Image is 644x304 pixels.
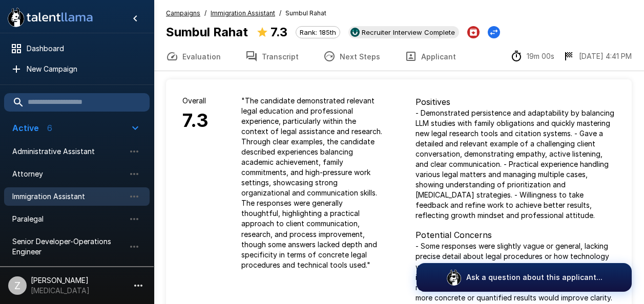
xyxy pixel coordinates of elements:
[446,269,462,286] img: logo_glasses@2x.png
[563,50,632,62] div: The date and time when the interview was completed
[416,108,616,221] p: - Demonstrated persistence and adaptability by balancing LLM studies with family obligations and ...
[392,42,468,71] button: Applicant
[166,9,200,17] u: Campaigns
[416,229,616,241] p: Potential Concerns
[358,28,459,36] span: Recruiter Interview Complete
[466,272,603,283] p: Ask a question about this applicant...
[348,26,459,38] div: View profile in UKG
[579,51,632,61] p: [DATE] 4:41 PM
[350,28,360,37] img: ukg_logo.jpeg
[416,96,616,108] p: Positives
[233,42,311,71] button: Transcript
[417,263,632,292] button: Ask a question about this applicant...
[488,26,500,38] button: Change Stage
[166,25,248,39] b: Sumbul Rahat
[311,42,392,71] button: Next Steps
[211,9,275,17] u: Immigration Assistant
[296,28,340,36] span: Rank: 185th
[204,8,206,18] span: /
[154,42,233,71] button: Evaluation
[271,25,287,39] b: 7.3
[182,96,209,106] p: Overall
[241,96,383,270] p: " The candidate demonstrated relevant legal education and professional experience, particularly w...
[182,106,209,136] h6: 7.3
[279,8,281,18] span: /
[510,50,554,62] div: The time between starting and completing the interview
[285,8,326,18] span: Sumbul Rahat
[467,26,480,38] button: Archive Applicant
[527,51,554,61] p: 19m 00s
